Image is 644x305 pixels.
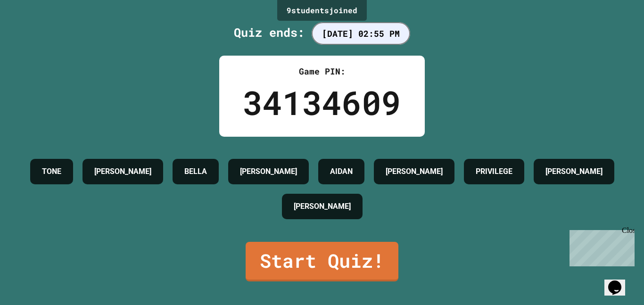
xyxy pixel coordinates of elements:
[246,242,398,281] a: Start Quiz!
[312,22,410,45] span: [DATE] 02:55 PM
[243,65,401,78] div: Game PIN:
[476,166,512,177] h4: PRIVILEGE
[94,166,151,177] h4: [PERSON_NAME]
[545,166,603,177] h4: [PERSON_NAME]
[184,166,207,177] h4: BELLA
[330,166,353,177] h4: AIDAN
[240,166,297,177] h4: [PERSON_NAME]
[566,226,635,266] iframe: chat widget
[294,201,351,212] h4: [PERSON_NAME]
[604,267,635,296] iframe: chat widget
[4,4,65,60] div: Chat with us now!Close
[243,78,401,127] div: 34134609
[42,166,61,177] h4: TONE
[234,24,410,41] div: Quiz ends:
[386,166,443,177] h4: [PERSON_NAME]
